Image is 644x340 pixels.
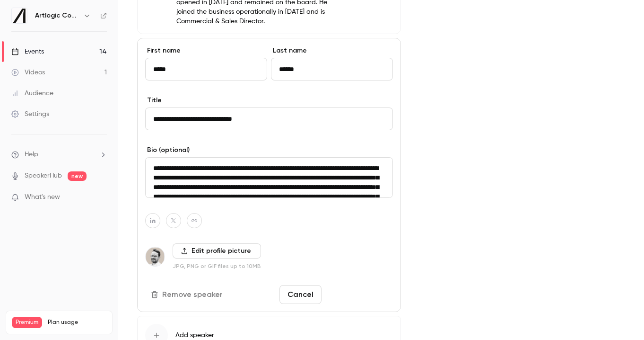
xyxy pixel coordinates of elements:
[11,109,49,119] div: Settings
[271,46,393,55] label: Last name
[48,319,106,326] span: Plan usage
[96,193,107,202] iframe: Noticeable Trigger
[11,150,107,160] li: help-dropdown-opener
[173,243,261,259] label: Edit profile picture
[146,247,165,266] img: Steve Fuller
[25,171,62,181] a: SpeakerHub
[35,11,79,20] h6: Artlogic Connect 2025
[325,285,393,304] button: Save changes
[279,285,322,304] button: Cancel
[145,145,393,155] label: Bio (optional)
[68,171,87,181] span: new
[25,192,60,202] span: What's new
[145,96,393,105] label: Title
[145,285,230,304] button: Remove speaker
[11,68,45,77] div: Videos
[11,47,44,56] div: Events
[12,317,42,328] span: Premium
[11,89,53,98] div: Audience
[145,46,267,55] label: First name
[12,8,27,23] img: Artlogic Connect 2025
[173,262,261,270] p: JPG, PNG or GIF files up to 10MB
[175,331,214,340] span: Add speaker
[25,150,38,160] span: Help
